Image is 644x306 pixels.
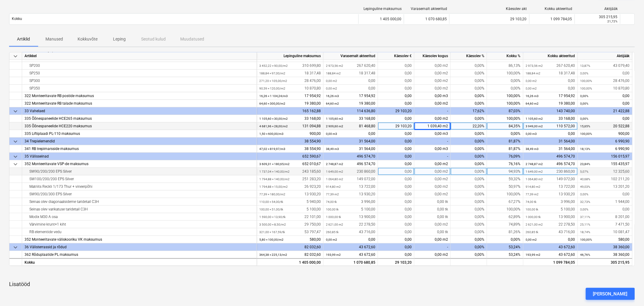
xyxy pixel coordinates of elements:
small: 3 949,00 m2 [526,125,543,128]
div: 1 405 000,00 [358,14,404,24]
div: 34 Trepielemendid [25,138,254,145]
div: 43 672,60 [523,243,578,251]
div: 17 954,92 [326,92,375,100]
div: 38 554,90 [259,145,321,153]
small: 3 609,31 × 180,65 / m2 [259,162,290,166]
div: 18 317,48 [326,70,375,77]
div: 94,93% [487,168,523,175]
div: 322 Monteeritavate RB postide maksumus [25,92,254,100]
div: 230 860,00 [526,168,575,175]
div: 0,00 [378,92,414,100]
div: 0,00% [487,77,523,85]
div: 0,00 tk [414,228,451,236]
div: 0,00 [378,243,414,251]
div: 0,00% [451,138,487,145]
small: 1,50 × 600,00 / m3 [259,132,284,135]
div: 53,24% [487,243,523,251]
small: 3 452,22 × 90,00 / m2 [259,64,288,67]
div: SP300 [25,77,254,85]
div: 100,00% [487,92,523,100]
small: 271,20 × 105,00 / m2 [259,79,287,83]
span: keyboard_arrow_down [12,53,19,60]
small: 100,00% [580,132,592,135]
small: 1 649,00 m2 [326,170,343,173]
div: 0,00 [580,92,630,100]
div: 0,00 tk [414,198,451,206]
div: 0,00 m2 [414,175,451,183]
small: 77,39 m2 [326,193,339,196]
div: Artikkel [22,52,257,60]
div: 0,00 [526,85,575,92]
div: 0,00% [451,62,487,70]
small: 100,00% [580,87,592,90]
div: 0,00 [378,168,414,175]
div: 652 010,67 [259,160,321,168]
span: keyboard_arrow_down [12,244,19,251]
div: 900,00 [259,130,321,138]
div: 0,00 m3 [414,92,451,100]
small: 0,00 m3 [526,132,537,135]
div: 0,00 m2 [414,62,451,70]
small: 47,02 × 819,97 / m3 [259,147,285,151]
div: Seinas olev diagonaalsideme taridetail C3H [25,198,254,206]
button: [PERSON_NAME] [586,288,635,300]
div: 17 954,92 [259,92,321,100]
div: 0,00 [378,198,414,206]
div: 0,00 [378,251,414,259]
small: 0,00% [580,102,589,105]
div: 3 996,00 [326,198,375,206]
div: 496 574,70 [324,153,378,160]
div: 13 722,00 [326,183,375,190]
div: 0,00 m2 [414,70,451,77]
div: 251 283,20 [259,175,321,183]
div: 0,00% [451,251,487,259]
small: 40,68% [580,177,590,181]
div: 243 185,60 [259,168,321,175]
div: 0,00 [378,138,414,145]
div: SP200 [25,62,254,70]
div: 28 476,00 [580,77,630,85]
div: 156 015,97 [578,153,632,160]
small: 5,07% [580,170,589,173]
div: 35 Välisseinad [25,153,254,160]
div: 87,03% [487,107,523,115]
div: 0,00% [451,243,487,251]
div: 0,00 [378,175,414,183]
div: 0,00% [451,100,487,107]
div: 84,35% [487,122,523,130]
div: Matriits Reckli 1/173 Thur + vineerpõhi [25,183,254,190]
div: 900,00 [580,130,630,138]
small: 38,49 m3 [526,147,539,151]
div: 0,00% [451,221,487,228]
small: 0,00 m2 [326,79,337,83]
small: 16,26 m3 [326,94,339,98]
div: 20 522,88 [580,122,630,130]
div: 31 564,00 [326,145,375,153]
div: 165 162,88 [257,107,324,115]
div: 0,00 [378,206,414,213]
div: 1 070 680,85 [404,14,449,24]
div: 100,00% [487,70,523,77]
div: 310 699,80 [259,62,321,70]
span: keyboard_arrow_down [12,153,19,160]
div: 322 Monteeritavate RB talade maksumus [25,100,254,107]
div: Käesolev kogus [414,52,451,60]
span: keyboard_arrow_down [12,161,19,168]
div: 13 930,20 [526,190,575,198]
div: 81,87% [487,138,523,145]
div: Varasemalt akteeritud [324,52,378,60]
div: 0,00% [451,168,487,175]
div: 114 636,80 [324,107,378,115]
small: 1 794,88 × 140,00 / m2 [259,177,290,181]
div: 0,00 m2 [414,251,451,259]
div: 0,00 m2 [414,160,451,168]
small: 1 649,00 m2 [526,170,543,173]
p: Manused [45,36,63,42]
div: 0,00 [378,190,414,198]
small: 49,03% [580,185,590,188]
small: 4 681,96 × 28,00 / m2 [259,125,288,128]
div: 29 103,20 [449,14,529,24]
div: [PERSON_NAME] [593,290,628,298]
small: 64,60 m2 [526,102,539,105]
small: 188,84 m2 [326,72,341,75]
